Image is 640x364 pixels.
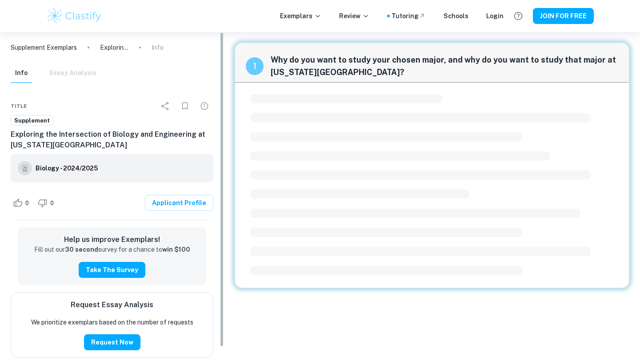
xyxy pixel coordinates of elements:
button: Help and Feedback [511,8,526,24]
span: 0 [45,199,59,208]
h6: Request Essay Analysis [71,300,153,310]
p: Fill out our survey for a chance to [34,245,190,255]
div: Report issue [196,97,213,115]
strong: win $100 [162,246,190,253]
div: recipe [246,57,264,75]
h6: Exploring the Intersection of Biology and Engineering at [US_STATE][GEOGRAPHIC_DATA] [11,129,213,150]
a: Biology - 2024/2025 [36,161,98,175]
h6: Biology - 2024/2025 [36,163,98,173]
button: JOIN FOR FREE [533,8,594,24]
h6: Help us improve Exemplars! [25,234,199,245]
span: Supplement [11,116,53,125]
a: Applicant Profile [145,195,213,211]
img: Clastify logo [46,7,103,25]
div: Like [11,196,34,210]
p: Review [339,11,369,21]
button: Request Now [84,334,140,350]
button: Info [11,63,32,83]
div: Dislike [36,196,59,210]
a: Supplement Exemplars [11,43,77,52]
a: Supplement [11,115,53,126]
span: 0 [20,199,34,208]
span: Title [11,102,27,110]
span: Why do you want to study your chosen major, and why do you want to study that major at [US_STATE]... [271,54,618,79]
p: Exemplars [280,11,321,21]
button: Take the Survey [79,262,145,278]
div: Bookmark [176,97,194,115]
div: Share [156,97,174,115]
a: Schools [444,11,468,21]
p: We prioritize exemplars based on the number of requests [31,317,193,327]
strong: 30 second [65,246,98,253]
p: Info [152,43,164,52]
p: Exploring the Intersection of Biology and Engineering at [US_STATE][GEOGRAPHIC_DATA] [100,43,128,52]
a: Tutoring [392,11,426,21]
a: Login [486,11,504,21]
